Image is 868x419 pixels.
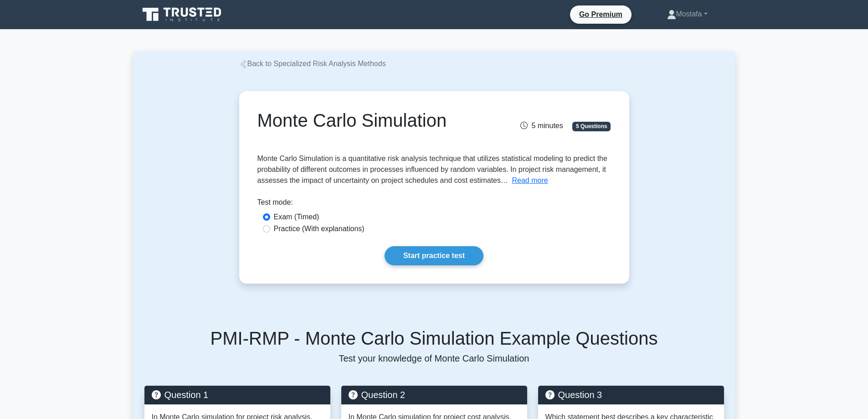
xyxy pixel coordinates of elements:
button: Read more [512,175,548,186]
h5: Question 1 [152,389,323,400]
label: Practice (With explanations) [274,223,365,234]
span: Monte Carlo Simulation is a quantitative risk analysis technique that utilizes statistical modeli... [257,155,607,184]
h5: PMI-RMP - Monte Carlo Simulation Example Questions [144,327,724,349]
h5: Question 3 [545,389,717,400]
label: Exam (Timed) [274,212,319,222]
a: Go Premium [574,9,628,20]
h1: Monte Carlo Simulation [257,109,489,131]
div: Test mode: [257,197,611,212]
span: 5 minutes [520,122,563,129]
span: 5 Questions [572,122,611,131]
a: Mostafa [645,5,729,23]
p: Test your knowledge of Monte Carlo Simulation [144,353,724,364]
h5: Question 2 [349,389,520,400]
a: Start practice test [385,246,483,265]
a: Back to Specialized Risk Analysis Methods [239,60,386,67]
